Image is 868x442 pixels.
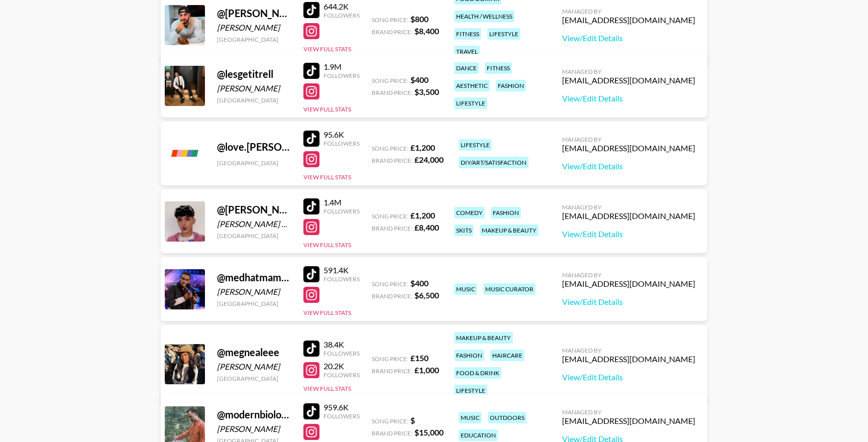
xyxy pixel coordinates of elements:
div: 959.6K [323,402,360,412]
div: Followers [323,207,360,215]
div: music curator [483,283,535,295]
div: lifestyle [487,28,520,40]
div: 644.2K [323,2,360,12]
div: Followers [323,72,360,79]
div: [PERSON_NAME] [217,83,291,93]
div: 591.4K [323,265,360,275]
div: [PERSON_NAME] Gillingwater [217,219,291,229]
button: View Full Stats [303,105,351,113]
strong: £ 1,200 [410,210,435,220]
div: outdoors [488,412,526,423]
div: dance [454,62,479,74]
div: aesthetic [454,80,490,91]
strong: £ 150 [410,353,428,363]
span: Brand Price: [372,157,412,164]
div: @ [PERSON_NAME].matosg [217,203,291,216]
div: Followers [323,12,360,19]
strong: £ 24,000 [414,155,444,164]
div: 20.2K [323,361,360,371]
strong: $ 15,000 [414,427,444,437]
div: Managed By [562,271,695,279]
div: Followers [323,350,360,357]
div: 38.4K [323,340,360,350]
span: Brand Price: [372,28,412,36]
strong: $ 400 [410,278,428,288]
div: education [459,429,498,441]
div: @ medhatmamdouhh [217,271,291,284]
div: [EMAIL_ADDRESS][DOMAIN_NAME] [562,75,695,85]
div: @ modernbiology [217,408,291,421]
span: Song Price: [372,417,408,425]
a: View/Edit Details [562,372,695,382]
div: Followers [323,140,360,147]
div: lifestyle [459,139,492,151]
div: skits [454,225,474,236]
div: [PERSON_NAME] [217,287,291,297]
div: travel [454,46,480,57]
span: Brand Price: [372,292,412,300]
div: haircare [490,350,524,361]
div: lifestyle [454,97,487,109]
span: Song Price: [372,355,408,363]
div: Managed By [562,203,695,211]
span: Song Price: [372,145,408,152]
div: health / wellness [454,11,514,22]
div: food & drink [454,367,501,379]
span: Brand Price: [372,225,412,232]
div: Followers [323,371,360,379]
div: lifestyle [454,385,487,396]
div: fashion [496,80,526,91]
div: Managed By [562,8,695,15]
div: makeup & beauty [480,225,538,236]
div: [EMAIL_ADDRESS][DOMAIN_NAME] [562,211,695,221]
div: fashion [491,207,521,218]
strong: $ 6,500 [414,290,439,300]
div: comedy [454,207,485,218]
div: @ love.[PERSON_NAME] [217,141,291,153]
div: [EMAIL_ADDRESS][DOMAIN_NAME] [562,279,695,289]
div: [EMAIL_ADDRESS][DOMAIN_NAME] [562,15,695,25]
div: Followers [323,275,360,283]
div: [PERSON_NAME] [217,23,291,33]
a: View/Edit Details [562,161,695,171]
div: diy/art/satisfaction [459,157,528,168]
a: View/Edit Details [562,33,695,43]
strong: £ 8,400 [414,223,439,232]
div: Managed By [562,68,695,75]
a: View/Edit Details [562,229,695,239]
div: fitness [454,28,481,40]
div: music [454,283,477,295]
div: [EMAIL_ADDRESS][DOMAIN_NAME] [562,354,695,364]
strong: $ 800 [410,14,428,24]
div: makeup & beauty [454,332,513,344]
span: Song Price: [372,280,408,288]
div: Managed By [562,408,695,416]
div: [GEOGRAPHIC_DATA] [217,96,291,104]
div: @ megnealeee [217,346,291,359]
div: music [459,412,482,423]
div: [GEOGRAPHIC_DATA] [217,232,291,240]
div: 1.9M [323,62,360,72]
span: Brand Price: [372,367,412,375]
button: View Full Stats [303,45,351,53]
div: [GEOGRAPHIC_DATA] [217,375,291,382]
div: fitness [485,62,512,74]
div: @ [PERSON_NAME] [217,7,291,20]
div: 1.4M [323,197,360,207]
a: View/Edit Details [562,297,695,307]
span: Song Price: [372,16,408,24]
div: Managed By [562,136,695,143]
button: View Full Stats [303,309,351,316]
strong: £ 1,000 [414,365,439,375]
div: Followers [323,412,360,420]
strong: $ 8,400 [414,26,439,36]
a: View/Edit Details [562,93,695,103]
div: 95.6K [323,130,360,140]
button: View Full Stats [303,385,351,392]
div: fashion [454,350,484,361]
div: [GEOGRAPHIC_DATA] [217,159,291,167]
span: Song Price: [372,212,408,220]
span: Brand Price: [372,429,412,437]
strong: $ 3,500 [414,87,439,96]
strong: $ 400 [410,75,428,84]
